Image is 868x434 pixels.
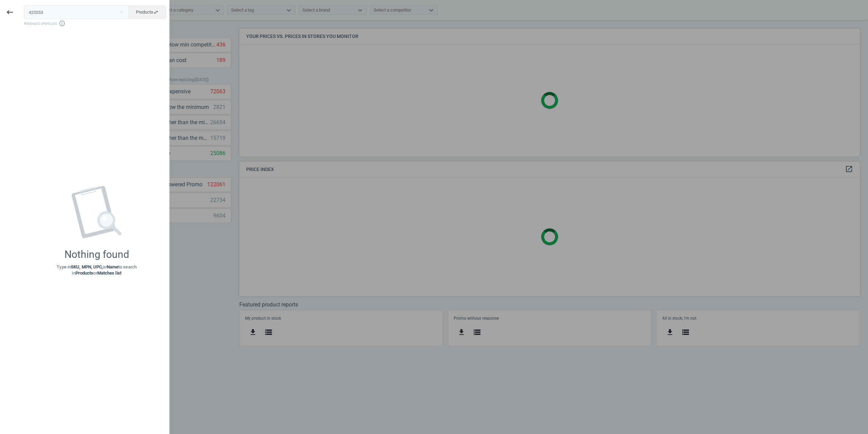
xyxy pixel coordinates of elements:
p: Type in or to search in or [57,264,137,276]
i: keyboard_backspace [6,8,14,16]
i: info_outline [59,20,65,27]
button: Close [116,9,126,15]
strong: SKU, MPN, UPC, [71,264,103,269]
i: swap_horiz [153,10,159,15]
span: Keyboard shortcuts [24,20,166,27]
strong: Products [76,270,94,276]
strong: Name [107,264,118,269]
button: keyboard_backspace [2,4,18,20]
input: Enter the SKU or product name [24,5,130,19]
span: Products [136,9,159,15]
button: Productsswap_horiz [129,5,166,19]
div: Nothing found [64,248,129,261]
strong: Matches list [97,270,121,276]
